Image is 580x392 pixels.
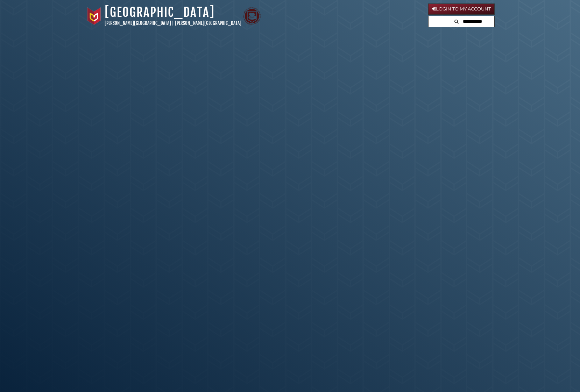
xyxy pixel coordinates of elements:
a: [PERSON_NAME][GEOGRAPHIC_DATA] [105,20,171,26]
img: Calvin Theological Seminary [243,7,261,25]
img: Calvin University [85,7,103,25]
i: Search [454,19,459,24]
a: [PERSON_NAME][GEOGRAPHIC_DATA] [175,20,241,26]
button: Search [452,16,461,26]
span: | [172,20,174,26]
a: Login to My Account [428,3,495,15]
a: [GEOGRAPHIC_DATA] [105,5,215,20]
